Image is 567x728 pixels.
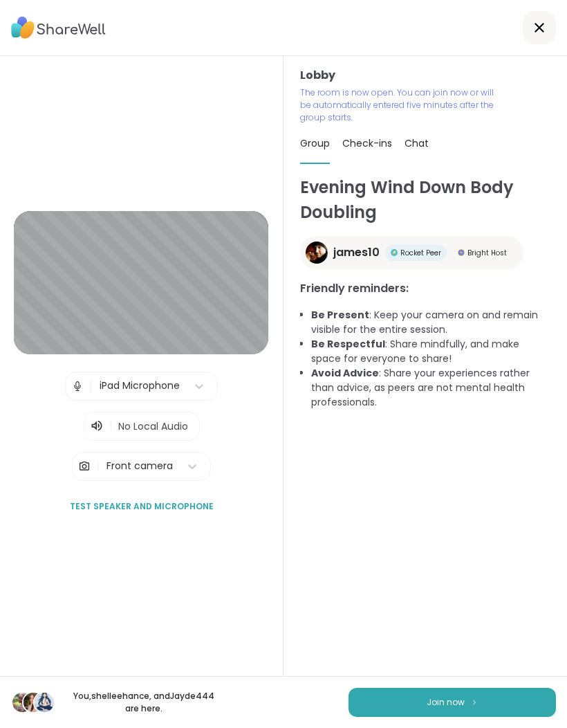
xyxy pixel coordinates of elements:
span: Chat [405,136,429,150]
img: ShareWell Logo [11,12,106,44]
img: nanny [12,693,32,712]
span: Bright Host [467,248,507,258]
b: Be Respectful [311,337,385,351]
b: Avoid Advice [311,366,379,380]
p: You, shelleehance , and Jayde444 are here. [66,690,221,715]
span: | [89,372,93,400]
img: Rocket Peer [391,249,398,256]
h3: Friendly reminders: [300,280,550,297]
span: Join now [427,696,465,709]
button: Join now [348,688,556,717]
li: : Share your experiences rather than advice, as peers are not mental health professionals. [311,366,550,410]
p: The room is now open. You can join now or will be automatically entered five minutes after the gr... [300,87,499,124]
img: Microphone [71,372,84,400]
span: | [96,453,100,480]
img: james10 [306,242,328,264]
span: Group [300,136,330,150]
div: iPad Microphone [100,379,180,393]
span: james10 [333,244,380,261]
img: shelleehance [24,693,43,712]
img: Jayde444 [35,693,54,712]
span: Test speaker and microphone [70,500,214,513]
li: : Keep your camera on and remain visible for the entire session. [311,308,550,337]
span: | [109,418,113,435]
li: : Share mindfully, and make space for everyone to share! [311,337,550,366]
img: Bright Host [458,249,465,256]
span: No Local Audio [118,419,188,433]
img: ShareWell Logomark [470,698,478,706]
img: Camera [78,453,91,480]
button: Test speaker and microphone [64,492,219,521]
h3: Lobby [300,67,550,84]
span: Check-ins [342,136,392,150]
h1: Evening Wind Down Body Doubling [300,175,550,225]
div: Front camera [106,459,173,473]
span: Rocket Peer [400,248,441,258]
a: james10james10Rocket PeerRocket PeerBright HostBright Host [300,236,523,269]
b: Be Present [311,308,369,322]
